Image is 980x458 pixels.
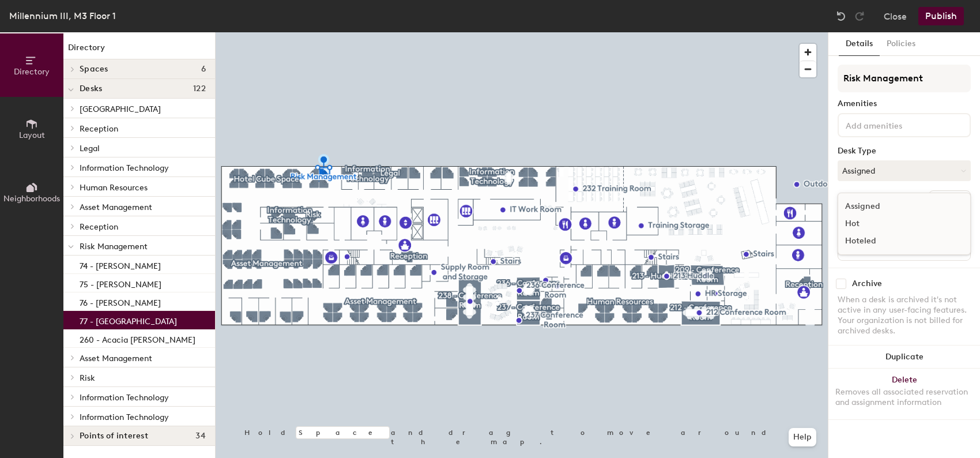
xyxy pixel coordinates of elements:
[838,160,971,181] button: Assigned
[80,144,100,153] span: Legal
[9,9,116,23] div: Millennium III, M3 Floor 1
[80,258,161,271] p: 74 - [PERSON_NAME]
[80,222,118,232] span: Reception
[14,67,50,77] span: Directory
[835,387,973,408] div: Removes all associated reservation and assignment information
[80,412,169,422] span: Information Technology
[80,295,161,308] p: 76 - [PERSON_NAME]
[80,332,195,345] p: 260 - Acacia [PERSON_NAME]
[838,232,953,250] div: Hoteled
[80,276,161,290] p: 75 - [PERSON_NAME]
[80,65,108,74] span: Spaces
[789,428,816,446] button: Help
[828,369,980,419] button: DeleteRemoves all associated reservation and assignment information
[884,7,907,25] button: Close
[80,84,102,93] span: Desks
[63,42,215,59] h1: Directory
[195,431,206,441] span: 34
[3,194,60,204] span: Neighborhoods
[19,130,45,140] span: Layout
[838,198,953,215] div: Assigned
[193,84,206,93] span: 122
[835,10,847,22] img: Undo
[80,431,148,441] span: Points of interest
[80,104,161,114] span: [GEOGRAPHIC_DATA]
[80,124,118,134] span: Reception
[80,313,177,326] p: 77 - [GEOGRAPHIC_DATA]
[838,99,971,108] div: Amenities
[80,163,169,173] span: Information Technology
[80,242,148,251] span: Risk Management
[880,32,922,56] button: Policies
[80,354,152,363] span: Asset Management
[918,7,964,25] button: Publish
[852,279,882,288] div: Archive
[80,183,148,193] span: Human Resources
[854,10,865,22] img: Redo
[80,202,152,212] span: Asset Management
[80,373,95,383] span: Risk
[201,65,206,74] span: 6
[839,32,880,56] button: Details
[929,190,971,210] button: Ungroup
[843,118,947,132] input: Add amenities
[838,215,953,232] div: Hot
[80,393,169,403] span: Information Technology
[838,147,971,156] div: Desk Type
[828,346,980,369] button: Duplicate
[838,295,971,336] div: When a desk is archived it's not active in any user-facing features. Your organization is not bil...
